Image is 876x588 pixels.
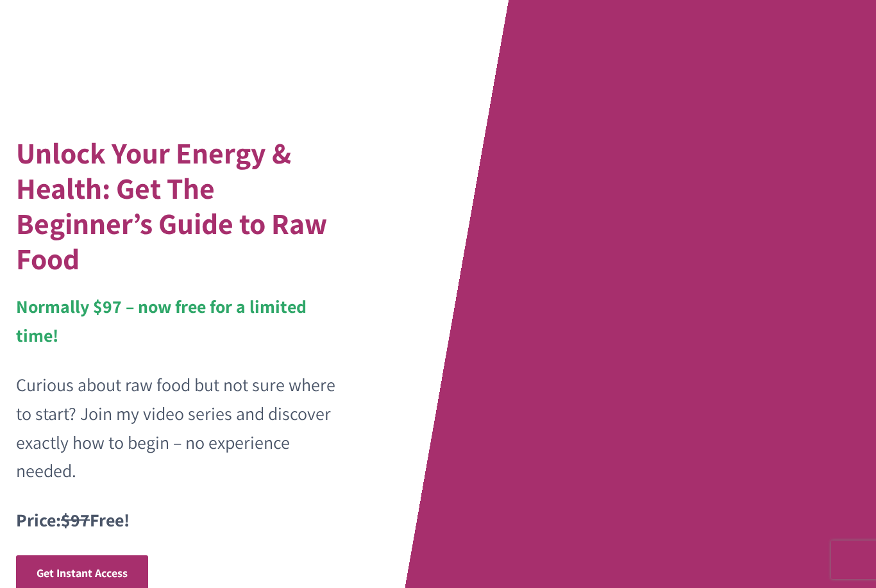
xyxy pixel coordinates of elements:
strong: Price: Free! [16,508,130,532]
strong: Normally $97 – now free for a limited time! [16,294,307,347]
p: Curious about raw food but not sure where to start? Join my video series and discover exactly how... [16,371,343,485]
span: Get Instant Access [37,566,128,580]
h1: Unlock Your Energy & Health: Get The Beginner’s Guide to Raw Food [16,135,343,276]
s: $97 [61,508,90,532]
